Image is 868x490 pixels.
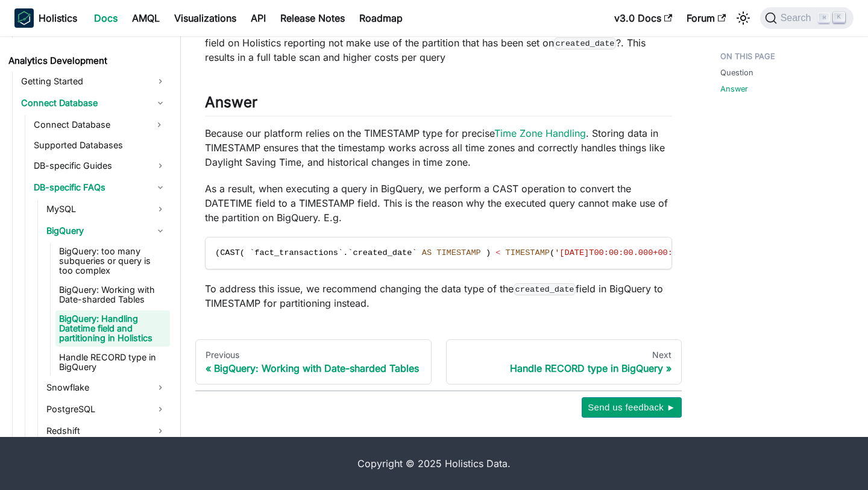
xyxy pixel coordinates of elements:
span: ( [550,248,555,257]
p: As a result, when executing a query in BigQuery, we perform a CAST operation to convert the DATET... [205,181,672,225]
p: Because our platform relies on the TIMESTAMP type for precise . Storing data in TIMESTAMP ensures... [205,126,672,169]
div: BigQuery: Working with Date-sharded Tables [206,362,421,374]
a: Visualizations [167,8,244,28]
code: created_date [514,283,576,295]
a: BigQuery: too many subqueries or query is too complex [55,243,170,279]
p: I have set the my DATETIME field on BigQuery as partition field. Why does filtering this field on... [205,21,672,64]
a: v3.0 Docs [607,8,679,28]
span: < [495,248,500,257]
a: BigQuery [43,221,170,240]
a: Answer [720,83,748,95]
a: NextHandle RECORD type in BigQuery [446,339,682,385]
span: created_date [353,248,412,257]
a: Release Notes [273,8,352,28]
img: Holistics [14,8,34,28]
div: Handle RECORD type in BigQuery [456,362,672,374]
span: CAST [220,248,240,257]
a: PostgreSQL [43,400,170,419]
a: Time Zone Handling [494,127,586,139]
div: Next [456,350,672,360]
span: . [343,248,348,257]
a: Analytics Development [5,52,170,69]
span: '[DATE]T00:00:00.000+00:00' [555,248,687,257]
b: Holistics [39,11,77,25]
span: TIMESTAMP [436,248,480,257]
h2: Answer [205,93,672,116]
a: DB-specific Guides [30,156,170,175]
span: ` [250,248,254,257]
span: ` [412,248,417,257]
nav: Docs pages [195,339,682,385]
a: Getting Started [17,72,170,91]
span: ) [486,248,491,257]
a: HolisticsHolistics [14,8,77,28]
span: ( [240,248,245,257]
a: Handle RECORD type in BigQuery [55,349,170,375]
span: ` [348,248,353,257]
kbd: ⌘ [818,13,830,24]
a: AMQL [125,8,167,28]
a: Connect Database [30,115,148,134]
a: Roadmap [352,8,410,28]
button: Expand sidebar category 'Connect Database' [148,115,170,134]
a: Connect Database [17,93,170,113]
kbd: K [833,12,845,23]
button: Switch between dark and light mode (currently light mode) [734,8,753,28]
a: BigQuery: Handling Datetime field and partitioning in Holistics [55,310,170,347]
button: Send us feedback ► [582,397,682,418]
div: Copyright © 2025 Holistics Data. [51,456,817,471]
a: BigQuery: Working with Date-sharded Tables [55,281,170,308]
span: fact_transactions [254,248,338,257]
button: Search (Command+K) [760,7,854,29]
a: MySQL [43,199,170,219]
a: Question [720,67,753,78]
span: ` [338,248,343,257]
span: TIMESTAMP [506,248,550,257]
a: Forum [679,8,733,28]
a: Snowflake [43,378,170,397]
div: Previous [206,350,421,360]
p: To address this issue, we recommend changing the data type of the field in BigQuery to TIMESTAMP ... [205,281,672,310]
a: API [244,8,273,28]
a: DB-specific FAQs [30,178,170,197]
span: Search [777,13,819,24]
a: Docs [87,8,125,28]
a: PreviousBigQuery: Working with Date-sharded Tables [195,339,432,385]
a: Redshift [43,421,170,441]
a: Supported Databases [30,137,170,154]
span: Send us feedback ► [588,400,676,415]
span: AS [422,248,432,257]
code: created_date [554,37,616,49]
span: ( [215,248,220,257]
